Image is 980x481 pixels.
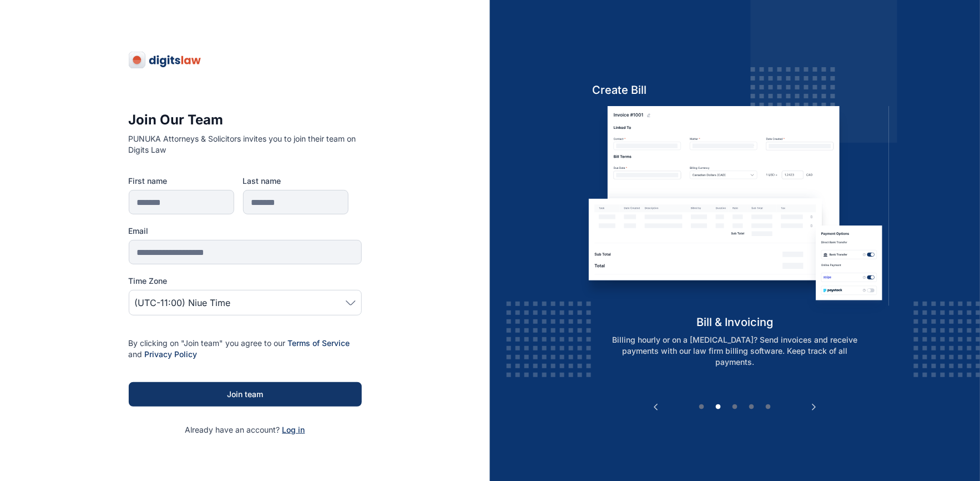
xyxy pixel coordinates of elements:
div: Join team [147,389,344,400]
span: (UTC-11:00) Niue Time [135,296,231,309]
h5: Create Bill [581,82,889,98]
button: Previous [650,402,661,413]
p: Already have an account? [129,424,362,435]
button: 4 [746,402,757,413]
button: 2 [713,402,724,413]
p: PUNUKA Attorneys & Solicitors invites you to join their team on Digits Law [129,133,362,156]
label: First name [129,176,234,187]
button: 5 [763,402,774,413]
label: Email [129,226,362,237]
p: Billing hourly or on a [MEDICAL_DATA]? Send invoices and receive payments with our law firm billi... [593,334,877,368]
span: Time Zone [129,275,168,287]
img: digitslaw-logo [129,51,202,69]
a: Log in [282,425,305,434]
h5: bill & invoicing [581,314,889,330]
img: bill-and-invoicin [581,106,889,314]
label: Last name [243,176,348,187]
button: 3 [730,402,741,413]
p: By clicking on "Join team" you agree to our and [129,338,362,360]
button: Next [809,402,820,413]
a: Terms of Service [288,338,350,348]
button: 1 [696,402,708,413]
h3: Join Our Team [129,111,362,129]
a: Privacy Policy [145,349,198,359]
button: Join team [129,382,362,407]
